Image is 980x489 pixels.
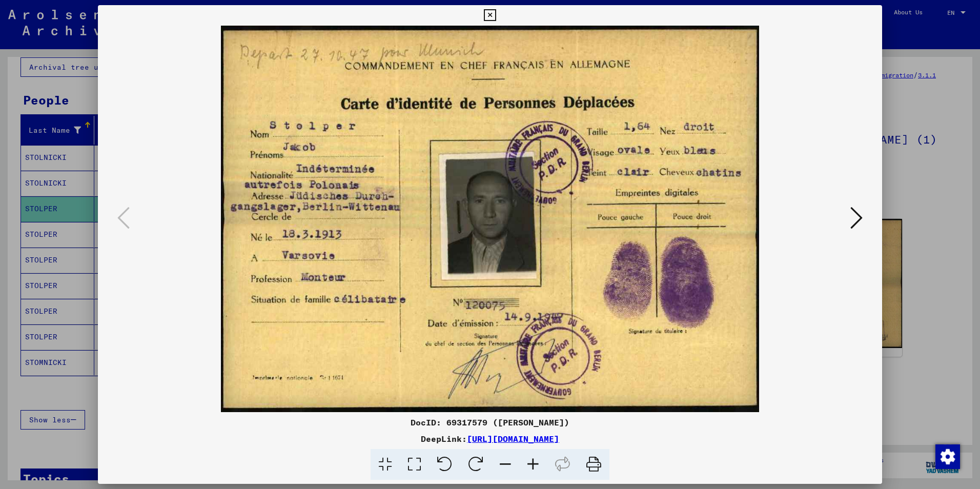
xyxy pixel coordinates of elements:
[467,434,559,444] a: [URL][DOMAIN_NAME]
[133,26,847,412] img: 001.jpg
[935,444,960,469] img: Change consent
[98,416,882,429] div: DocID: 69317579 ([PERSON_NAME])
[98,433,882,445] div: DeepLink:
[935,444,959,468] div: Change consent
